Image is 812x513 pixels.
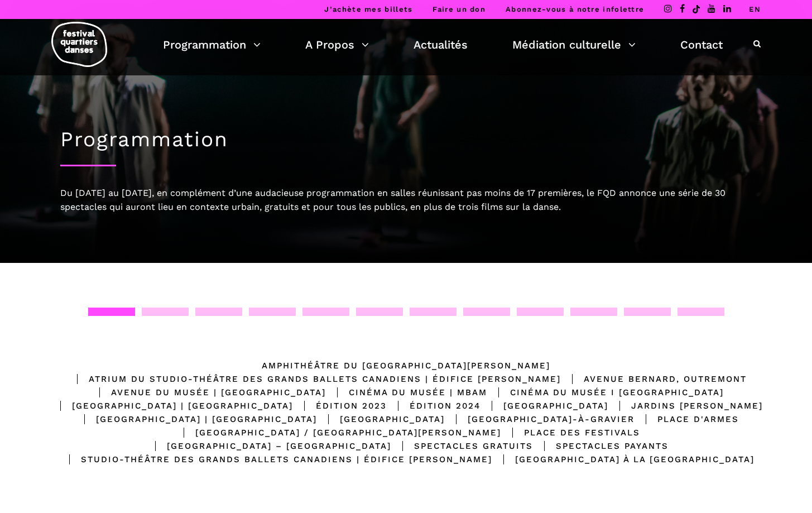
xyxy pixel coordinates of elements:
div: [GEOGRAPHIC_DATA] | [GEOGRAPHIC_DATA] [49,399,293,413]
div: Cinéma du Musée I [GEOGRAPHIC_DATA] [487,386,724,399]
div: [GEOGRAPHIC_DATA] [481,399,608,413]
div: Édition 2023 [293,399,387,413]
div: Studio-Théâtre des Grands Ballets Canadiens | Édifice [PERSON_NAME] [58,453,492,466]
a: Actualités [414,35,468,54]
div: Amphithéâtre du [GEOGRAPHIC_DATA][PERSON_NAME] [262,359,550,372]
div: Jardins [PERSON_NAME] [608,399,763,413]
div: Place d'Armes [635,413,739,426]
a: A Propos [305,35,369,54]
div: Avenue Bernard, Outremont [561,372,747,386]
div: [GEOGRAPHIC_DATA] [317,413,445,426]
div: [GEOGRAPHIC_DATA]-à-Gravier [445,413,635,426]
a: Programmation [163,35,261,54]
div: [GEOGRAPHIC_DATA] | [GEOGRAPHIC_DATA] [73,413,317,426]
div: [GEOGRAPHIC_DATA] / [GEOGRAPHIC_DATA][PERSON_NAME] [172,426,501,439]
h1: Programmation [60,127,752,152]
div: Avenue du Musée | [GEOGRAPHIC_DATA] [88,386,326,399]
a: Contact [680,35,723,54]
div: Atrium du Studio-Théâtre des Grands Ballets Canadiens | Édifice [PERSON_NAME] [66,372,561,386]
a: Abonnez-vous à notre infolettre [506,5,644,13]
div: Spectacles Payants [533,439,669,453]
img: logo-fqd-med [51,22,107,67]
div: Place des Festivals [501,426,640,439]
a: Médiation culturelle [512,35,636,54]
div: Spectacles gratuits [391,439,533,453]
a: J’achète mes billets [324,5,412,13]
div: [GEOGRAPHIC_DATA] – [GEOGRAPHIC_DATA] [144,439,391,453]
div: Édition 2024 [387,399,481,413]
div: [GEOGRAPHIC_DATA] à la [GEOGRAPHIC_DATA] [492,453,755,466]
a: Faire un don [433,5,486,13]
a: EN [749,5,761,13]
div: Cinéma du Musée | MBAM [326,386,487,399]
div: Du [DATE] au [DATE], en complément d’une audacieuse programmation en salles réunissant pas moins ... [60,186,752,214]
